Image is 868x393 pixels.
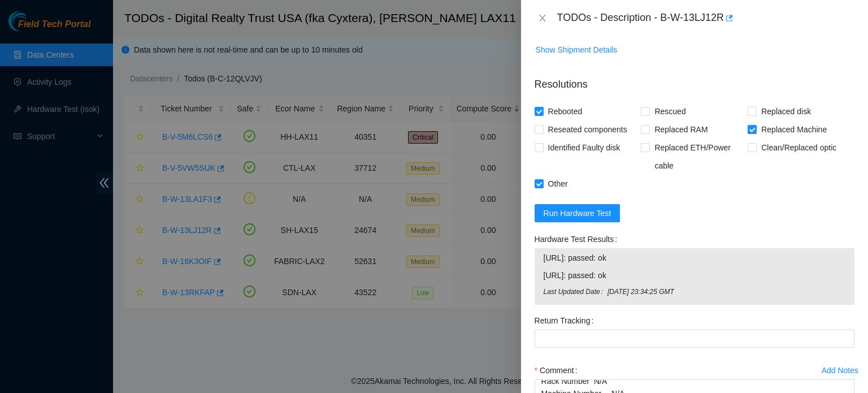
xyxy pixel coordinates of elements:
span: Replaced disk [757,102,815,120]
button: Add Notes [821,361,859,379]
span: Rebooted [544,102,587,120]
span: Clean/Replaced optic [757,139,841,157]
div: Add Notes [822,366,858,374]
div: TODOs - Description - B-W-13LJ12R [557,9,854,27]
span: Replaced RAM [650,120,712,139]
button: Run Hardware Test [535,204,620,222]
span: close [538,14,547,23]
span: Show Shipment Details [536,44,618,56]
span: [URL]: passed: ok [544,269,845,282]
span: Other [544,175,572,193]
button: Close [535,13,550,24]
span: Run Hardware Test [544,207,611,219]
span: Last Updated Date [544,287,607,297]
span: Rescued [650,102,690,120]
span: Replaced ETH/Power cable [650,139,748,175]
span: [DATE] 23:34:25 GMT [607,287,845,297]
p: Resolutions [535,68,854,92]
span: Replaced Machine [757,120,831,139]
button: Show Shipment Details [535,41,618,59]
span: [URL]: passed: ok [544,252,845,264]
label: Comment [535,361,582,379]
span: Identified Faulty disk [544,139,625,157]
span: Reseated components [544,120,632,139]
label: Hardware Test Results [535,230,622,248]
input: Return Tracking [535,330,854,348]
label: Return Tracking [535,312,598,330]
